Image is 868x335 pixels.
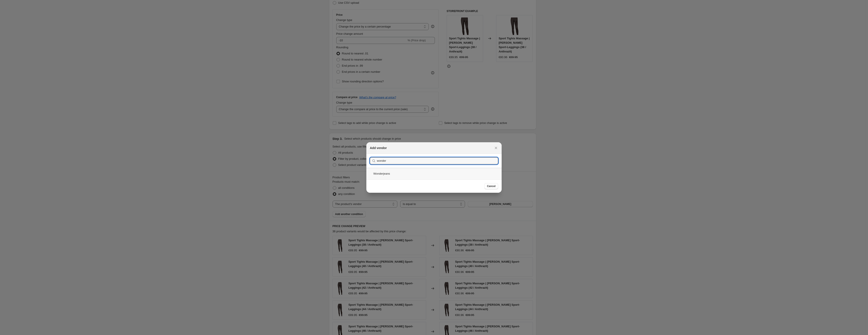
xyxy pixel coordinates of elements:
button: Close [493,145,499,151]
input: Search vendors [377,157,498,164]
h2: Add vendor [370,146,387,150]
button: Cancel [484,183,498,189]
div: Wonderjeans [366,168,502,179]
span: Cancel [487,184,496,188]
